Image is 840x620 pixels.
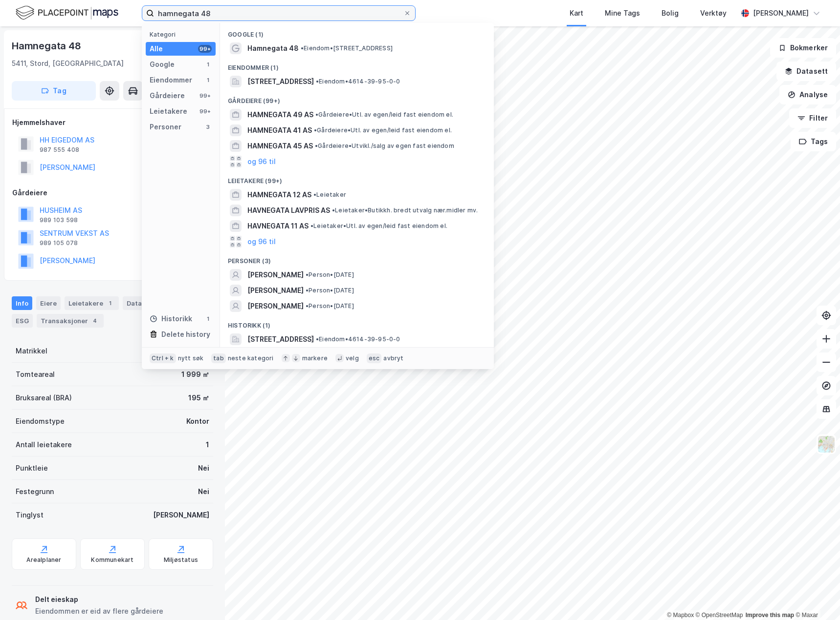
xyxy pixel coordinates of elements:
[247,205,330,216] span: HAVNEGATA LAVPRIS AS
[206,439,209,451] div: 1
[161,329,210,340] div: Delete history
[12,187,213,199] div: Gårdeiere
[40,216,78,224] div: 989 103 598
[332,207,335,214] span: •
[247,109,313,121] span: HAMNEGATA 49 AS
[220,23,494,41] div: Google (1)
[315,142,318,149] span: •
[316,78,400,85] span: Eiendom • 4614-39-95-0-0
[26,556,61,564] div: Arealplaner
[150,353,176,363] div: Ctrl + k
[37,314,104,328] div: Transaksjoner
[306,287,309,294] span: •
[220,169,494,187] div: Leietakere (99+)
[16,509,44,521] div: Tinglyst
[16,345,47,357] div: Matrikkel
[220,56,494,74] div: Eiendommer (1)
[220,314,494,331] div: Historikk (1)
[12,314,33,328] div: ESG
[791,573,840,620] div: Kontrollprogram for chat
[154,6,403,21] input: Søk på adresse, matrikkel, gårdeiere, leietakere eller personer
[247,156,276,167] button: og 96 til
[220,89,494,107] div: Gårdeiere (99+)
[150,90,185,102] div: Gårdeiere
[12,117,213,128] div: Hjemmelshaver
[662,7,679,19] div: Bolig
[247,220,309,232] span: HAVNEGATA 11 AS
[204,61,212,68] div: 1
[313,191,346,199] span: Leietaker
[247,124,312,136] span: HAMNEGATA 41 AS
[789,108,836,128] button: Filter
[16,439,72,451] div: Antall leietakere
[316,335,319,343] span: •
[315,111,318,118] span: •
[198,45,212,53] div: 99+
[306,302,309,310] span: •
[153,509,209,521] div: [PERSON_NAME]
[150,43,163,55] div: Alle
[35,594,163,605] div: Delt eieskap
[314,126,317,134] span: •
[12,58,124,69] div: 5411, Stord, [GEOGRAPHIC_DATA]
[220,249,494,267] div: Personer (3)
[314,126,452,134] span: Gårdeiere • Utl. av egen/leid fast eiendom el.
[776,62,836,81] button: Datasett
[753,7,809,19] div: [PERSON_NAME]
[35,605,163,617] div: Eiendommen er eid av flere gårdeiere
[310,222,313,229] span: •
[228,354,274,362] div: neste kategori
[247,189,311,201] span: HAMNEGATA 12 AS
[40,239,78,247] div: 989 105 078
[36,296,61,310] div: Eiere
[306,302,354,310] span: Person • [DATE]
[204,123,212,131] div: 3
[332,207,478,214] span: Leietaker • Butikkh. bredt utvalg nær.midler mv.
[150,74,192,86] div: Eiendommer
[696,612,743,619] a: OpenStreetMap
[123,296,171,310] div: Datasett
[247,42,299,54] span: Hamnegata 48
[605,7,640,19] div: Mine Tags
[301,44,304,52] span: •
[65,296,119,310] div: Leietakere
[12,81,96,101] button: Tag
[302,354,328,362] div: markere
[12,38,83,54] div: Hamnegata 48
[150,313,192,325] div: Historikk
[16,369,55,380] div: Tomteareal
[247,269,304,281] span: [PERSON_NAME]
[316,335,400,343] span: Eiendom • 4614-39-95-0-0
[247,76,314,87] span: [STREET_ADDRESS]
[150,59,175,70] div: Google
[204,315,212,323] div: 1
[316,78,319,85] span: •
[247,236,276,248] button: og 96 til
[791,132,836,151] button: Tags
[164,556,198,564] div: Miljøstatus
[198,92,212,100] div: 99+
[667,612,694,619] a: Mapbox
[198,486,209,497] div: Nei
[700,7,727,19] div: Verktøy
[247,285,304,296] span: [PERSON_NAME]
[40,146,79,154] div: 987 555 408
[178,354,204,362] div: nytt søk
[150,121,181,133] div: Personer
[16,415,65,427] div: Eiendomstype
[301,44,393,52] span: Eiendom • [STREET_ADDRESS]
[770,38,836,58] button: Bokmerker
[306,287,354,294] span: Person • [DATE]
[383,354,403,362] div: avbryt
[315,142,454,150] span: Gårdeiere • Utvikl./salg av egen fast eiendom
[198,462,209,474] div: Nei
[90,316,100,326] div: 4
[105,298,115,308] div: 1
[310,222,447,230] span: Leietaker • Utl. av egen/leid fast eiendom el.
[247,140,313,152] span: HAMNEGATA 45 AS
[247,300,304,312] span: [PERSON_NAME]
[211,353,226,363] div: tab
[16,462,48,474] div: Punktleie
[570,7,583,19] div: Kart
[186,415,209,427] div: Kontor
